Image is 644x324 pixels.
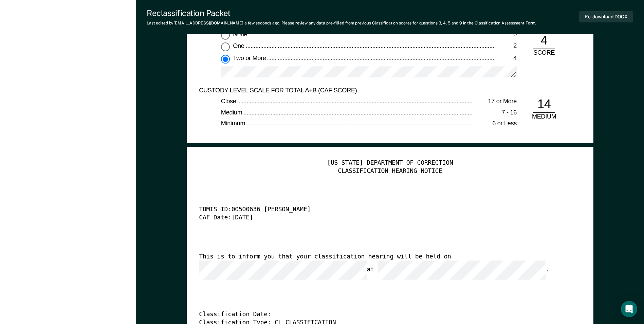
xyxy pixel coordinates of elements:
div: Last edited by [EMAIL_ADDRESS][DOMAIN_NAME] . Please review any data pre-filled from previous Cla... [147,21,536,25]
div: CUSTODY LEVEL SCALE FOR TOTAL A+B (CAF SCORE) [199,87,495,95]
div: 4 [495,55,517,63]
div: Reclassification Packet [147,8,536,18]
span: Two or More [233,55,267,61]
div: MEDIUM [528,113,560,122]
input: Two or More4 [221,55,230,64]
span: Close [221,98,237,105]
div: 17 or More [473,98,517,106]
div: CLASSIFICATION HEARING NOTICE [199,167,581,175]
div: 7 - 16 [473,109,517,117]
div: This is to inform you that your classification hearing will be held on at . [199,253,562,280]
div: Classification Date: [199,310,562,319]
button: Re-download DOCX [579,11,633,22]
div: 4 [533,33,555,50]
span: None [233,31,249,37]
div: Open Intercom Messenger [621,301,637,317]
span: a few seconds ago [244,21,279,25]
input: None0 [221,31,230,39]
div: SCORE [528,50,560,58]
div: [US_STATE] DEPARTMENT OF CORRECTION [199,159,581,167]
div: 2 [495,42,517,51]
div: 0 [495,31,517,39]
div: CAF Date: [DATE] [199,214,562,222]
span: Medium [221,109,243,116]
div: 6 or Less [473,120,517,128]
div: 14 [533,96,555,113]
span: One [233,42,245,49]
input: One2 [221,42,230,51]
div: TOMIS ID: 00500636 [PERSON_NAME] [199,206,562,214]
span: Minimum [221,120,246,127]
